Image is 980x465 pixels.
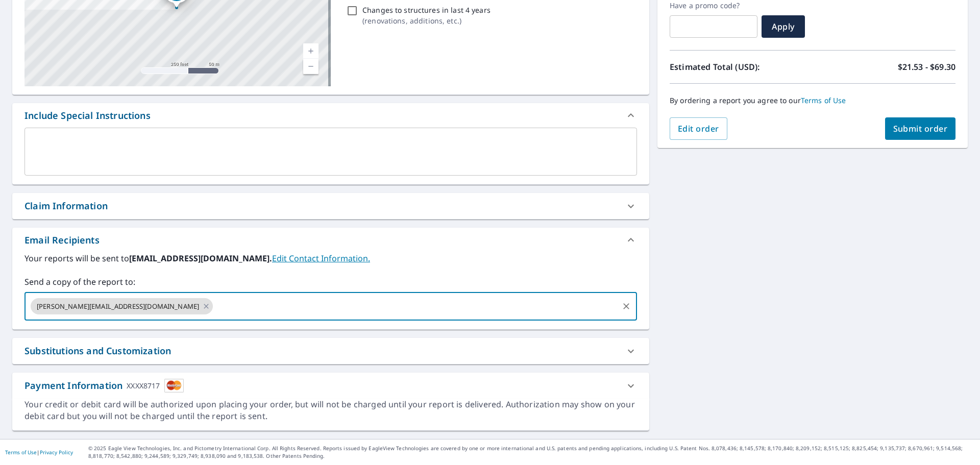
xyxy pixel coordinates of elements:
[31,302,205,311] span: [PERSON_NAME][EMAIL_ADDRESS][DOMAIN_NAME]
[362,15,491,26] p: ( renovations, additions, etc. )
[670,117,727,140] button: Edit order
[303,43,318,59] a: Current Level 17, Zoom In
[24,109,151,123] div: Include Special Instructions
[12,228,649,252] div: Email Recipients
[24,344,171,358] div: Substitutions and Customization
[670,96,955,105] p: By ordering a report you agree to our
[24,252,637,264] label: Your reports will be sent to
[24,379,184,393] div: Payment Information
[762,15,805,38] button: Apply
[362,5,491,15] p: Changes to structures in last 4 years
[31,298,213,314] div: [PERSON_NAME][EMAIL_ADDRESS][DOMAIN_NAME]
[12,373,649,399] div: Payment InformationXXXX8717cardImage
[24,399,637,422] div: Your credit or debit card will be authorized upon placing your order, but will not be charged unt...
[88,445,975,460] p: © 2025 Eagle View Technologies, Inc. and Pictometry International Corp. All Rights Reserved. Repo...
[770,21,797,32] span: Apply
[164,379,184,393] img: cardImage
[670,1,757,10] label: Have a promo code?
[5,449,37,456] a: Terms of Use
[670,61,813,73] p: Estimated Total (USD):
[12,103,649,128] div: Include Special Instructions
[24,199,108,213] div: Claim Information
[24,276,637,288] label: Send a copy of the report to:
[619,299,633,313] button: Clear
[129,253,272,264] b: [EMAIL_ADDRESS][DOMAIN_NAME].
[885,117,956,140] button: Submit order
[303,59,318,74] a: Current Level 17, Zoom Out
[12,193,649,219] div: Claim Information
[893,123,948,134] span: Submit order
[24,233,100,247] div: Email Recipients
[678,123,719,134] span: Edit order
[12,338,649,364] div: Substitutions and Customization
[40,449,73,456] a: Privacy Policy
[5,449,73,455] p: |
[127,379,160,393] div: XXXX8717
[272,253,370,264] a: EditContactInfo
[801,95,846,105] a: Terms of Use
[898,61,955,73] p: $21.53 - $69.30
